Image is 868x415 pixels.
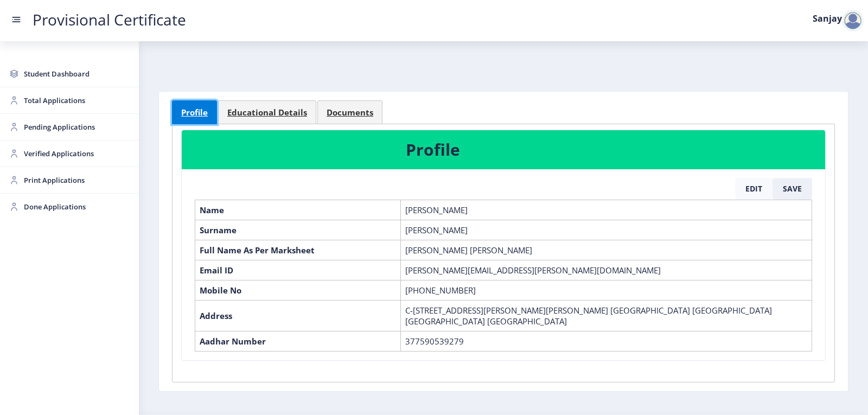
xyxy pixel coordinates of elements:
th: Name [195,200,401,220]
label: Sanjay [813,14,842,23]
span: Print Applications [24,174,130,187]
button: Edit [735,178,773,200]
td: [PERSON_NAME] [401,220,812,240]
button: Save [773,178,812,200]
span: Total Applications [24,94,130,107]
td: [PERSON_NAME][EMAIL_ADDRESS][PERSON_NAME][DOMAIN_NAME] [401,260,812,280]
span: Pending Applications [24,120,130,133]
th: Email ID [195,260,401,280]
span: Verified Applications [24,147,130,160]
td: C-[STREET_ADDRESS][PERSON_NAME][PERSON_NAME] [GEOGRAPHIC_DATA] [GEOGRAPHIC_DATA] [GEOGRAPHIC_DATA... [401,300,812,331]
th: Mobile No [195,280,401,300]
span: Done Applications [24,200,130,213]
th: Surname [195,220,401,240]
a: Provisional Certificate [22,14,197,25]
td: [PHONE_NUMBER] [401,280,812,300]
span: Student Dashboard [24,67,130,80]
th: Full Name As Per Marksheet [195,240,401,260]
th: Address [195,300,401,331]
td: [PERSON_NAME] [PERSON_NAME] [401,240,812,260]
td: [PERSON_NAME] [401,200,812,220]
span: Documents [327,108,373,117]
td: 377590539279 [401,331,812,351]
span: Profile [181,108,208,117]
h3: Profile [406,139,654,161]
span: Educational Details [227,108,307,117]
th: Aadhar Number [195,331,401,351]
